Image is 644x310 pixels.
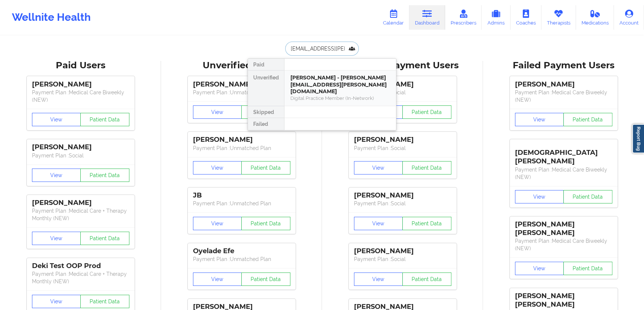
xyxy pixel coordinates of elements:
button: View [193,217,242,230]
button: Patient Data [241,161,290,174]
p: Payment Plan : Medical Care Biweekly (NEW) [515,166,612,181]
p: Payment Plan : Medical Care + Therapy Monthly (NEW) [32,270,129,285]
p: Payment Plan : Unmatched Plan [193,144,290,152]
button: Patient Data [563,190,612,203]
div: Unverified [248,71,284,106]
div: [PERSON_NAME] [354,136,451,144]
p: Payment Plan : Unmatched Plan [193,200,290,207]
p: Payment Plan : Unmatched Plan [193,89,290,96]
p: Payment Plan : Social [354,144,451,152]
button: Patient Data [80,232,129,245]
p: Payment Plan : Social [354,89,451,96]
button: Patient Data [402,105,451,119]
div: [PERSON_NAME] [PERSON_NAME] [515,220,612,237]
div: Skipped [248,106,284,118]
div: [DEMOGRAPHIC_DATA][PERSON_NAME] [515,143,612,166]
div: Failed Payment Users [488,60,639,71]
p: Payment Plan : Medical Care Biweekly (NEW) [515,237,612,252]
a: Coaches [511,5,541,30]
div: Unverified Users [166,60,317,71]
button: View [515,262,564,275]
button: Patient Data [80,169,129,182]
div: [PERSON_NAME] [193,136,290,144]
button: Patient Data [80,295,129,308]
button: Patient Data [241,273,290,286]
div: [PERSON_NAME] [PERSON_NAME] [515,292,612,309]
button: View [32,295,81,308]
button: Patient Data [563,262,612,275]
div: [PERSON_NAME] [32,80,129,89]
button: Patient Data [402,161,451,174]
p: Payment Plan : Social [32,152,129,159]
a: Report Bug [632,124,644,153]
div: Deki Test OOP Prod [32,262,129,270]
button: Patient Data [402,217,451,230]
div: Paid [248,59,284,71]
button: View [515,113,564,126]
a: Calendar [377,5,409,30]
div: [PERSON_NAME] [354,191,451,200]
div: Skipped Payment Users [327,60,478,71]
div: Failed [248,118,284,130]
p: Payment Plan : Medical Care Biweekly (NEW) [32,89,129,104]
p: Payment Plan : Medical Care + Therapy Monthly (NEW) [32,207,129,222]
button: Patient Data [80,113,129,126]
button: View [515,190,564,203]
a: Therapists [541,5,576,30]
p: Payment Plan : Social [354,255,451,263]
a: Prescribers [445,5,482,30]
button: View [193,273,242,286]
button: View [193,105,242,119]
button: Patient Data [241,105,290,119]
button: View [354,161,403,174]
button: View [354,217,403,230]
div: [PERSON_NAME] [354,247,451,255]
div: [PERSON_NAME] [515,80,612,89]
div: [PERSON_NAME] - [PERSON_NAME][EMAIL_ADDRESS][PERSON_NAME][DOMAIN_NAME] [290,74,390,95]
p: Payment Plan : Medical Care Biweekly (NEW) [515,89,612,104]
button: View [32,113,81,126]
button: Patient Data [563,113,612,126]
a: Dashboard [409,5,445,30]
button: View [193,161,242,174]
button: View [354,273,403,286]
div: JB [193,191,290,200]
div: Oyelade Efe [193,247,290,255]
button: Patient Data [241,217,290,230]
div: [PERSON_NAME] [32,199,129,207]
a: Medications [576,5,614,30]
div: [PERSON_NAME] [354,80,451,89]
a: Admins [482,5,511,30]
p: Payment Plan : Unmatched Plan [193,255,290,263]
div: Paid Users [5,60,156,71]
button: Patient Data [402,273,451,286]
button: View [32,232,81,245]
a: Account [614,5,644,30]
p: Payment Plan : Social [354,200,451,207]
div: [PERSON_NAME] [32,143,129,151]
div: Digital Practice Member (In-Network) [290,95,390,101]
div: [PERSON_NAME] [193,80,290,89]
button: View [32,169,81,182]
